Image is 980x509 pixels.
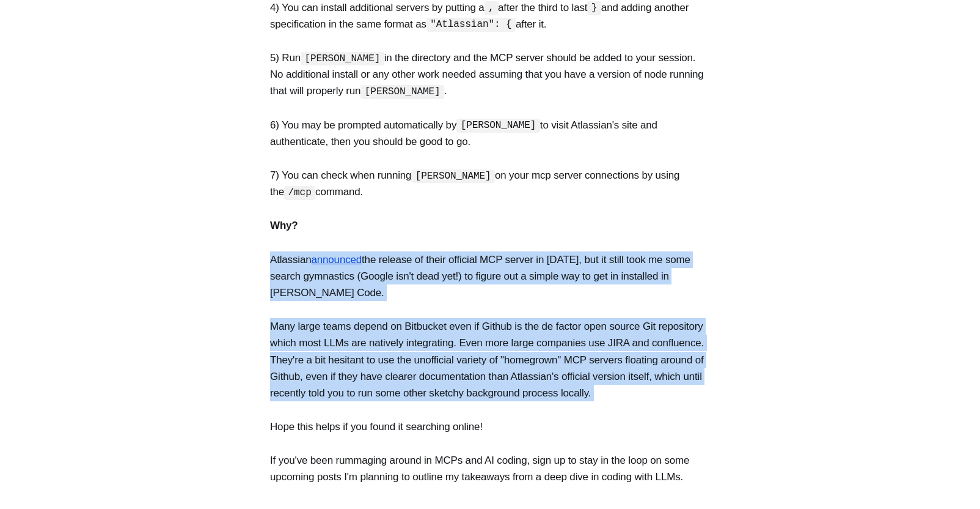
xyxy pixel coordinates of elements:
code: } [587,1,601,15]
code: , [485,1,498,15]
code: [PERSON_NAME] [360,85,444,99]
p: If you've been rummaging around in MCPs and AI coding, sign up to stay in the loop on some upcomi... [270,452,710,485]
p: Hope this helps if you found it searching online! [270,418,710,435]
code: /mcp [284,186,315,200]
p: 7) You can check when running on your mcp server connections by using the command. [270,167,710,200]
code: [PERSON_NAME] [456,119,540,133]
p: Many large teams depend on Bitbucket even if Github is the de factor open source Git repository w... [270,318,710,401]
code: "Atlassian": { [426,18,516,32]
code: [PERSON_NAME] [411,169,495,184]
code: [PERSON_NAME] [301,52,384,66]
p: Atlassian the release of their official MCP server in [DATE], but it still took me some search gy... [270,251,710,302]
a: announced [311,254,362,266]
strong: Why? [270,220,298,231]
p: 6) You may be prompted automatically by to visit Atlassian's site and authenticate, then you shou... [270,117,710,150]
p: 5) Run in the directory and the MCP server should be added to your session. No additional install... [270,50,710,100]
